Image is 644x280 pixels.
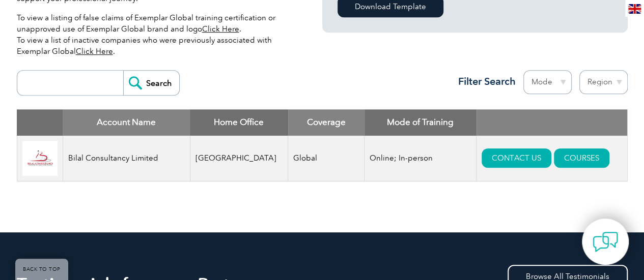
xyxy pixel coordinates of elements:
td: Bilal Consultancy Limited [63,136,190,181]
input: Search [123,71,179,95]
img: 2f91f213-be97-eb11-b1ac-00224815388c-logo.jpg [22,141,58,176]
a: Click Here [76,47,113,56]
img: contact-chat.png [593,229,618,255]
th: Coverage: activate to sort column ascending [288,109,365,136]
img: en [628,4,641,14]
td: Global [288,136,365,181]
a: CONTACT US [482,148,551,168]
a: COURSES [554,148,609,168]
td: [GEOGRAPHIC_DATA] [190,136,288,181]
a: Click Here [202,24,239,34]
th: Mode of Training: activate to sort column ascending [365,109,477,136]
h3: Filter Search [452,75,516,88]
th: Account Name: activate to sort column descending [63,109,190,136]
th: : activate to sort column ascending [477,109,627,136]
th: Home Office: activate to sort column ascending [190,109,288,136]
td: Online; In-person [365,136,477,181]
a: BACK TO TOP [15,259,68,280]
p: To view a listing of false claims of Exemplar Global training certification or unapproved use of ... [17,12,292,57]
